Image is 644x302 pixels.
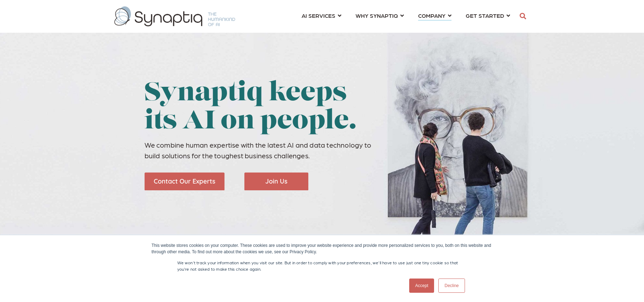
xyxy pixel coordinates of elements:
a: WHY SYNAPTIQ [356,9,404,22]
span: GET STARTED [466,11,504,20]
a: COMPANY [418,9,451,22]
span: AI SERVICES [302,11,335,20]
img: synaptiq logo-1 [114,6,235,26]
span: Synaptiq keeps its AI on people. [145,81,357,135]
span: WHY SYNAPTIQ [356,11,398,20]
nav: menu [294,4,517,29]
a: GET STARTED [466,9,510,22]
a: Accept [409,279,434,293]
p: We combine human expertise with the latest AI and data technology to build solutions for the toug... [145,139,378,161]
img: Contact Our Experts [145,173,224,190]
a: Decline [438,279,465,293]
img: Join Us [244,173,308,190]
div: This website stores cookies on your computer. These cookies are used to improve your website expe... [152,242,493,255]
span: COMPANY [418,11,445,20]
p: We won't track your information when you visit our site. But in order to comply with your prefere... [177,259,467,272]
a: AI SERVICES [302,9,341,22]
